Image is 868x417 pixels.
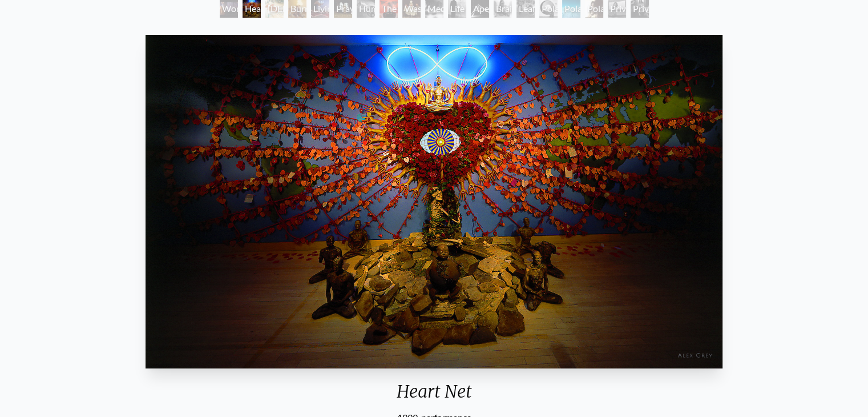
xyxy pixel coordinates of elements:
[146,35,722,368] img: Heart-Net-(1)-May-15-30-1999-Alex-Grey-&-Allyson-Grey-watermarked.jpg
[141,381,726,411] div: Heart Net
